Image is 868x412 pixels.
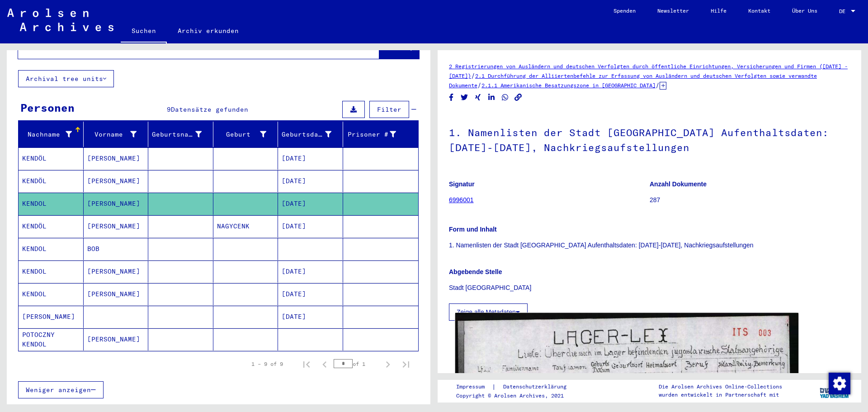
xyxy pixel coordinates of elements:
[449,196,474,204] a: 6996001
[347,130,396,139] div: Prisoner #
[18,381,104,398] button: Weniger anzeigen
[7,9,113,31] img: Arolsen_neg.svg
[84,122,149,147] mat-header-cell: Vorname
[278,306,343,328] mat-cell: [DATE]
[217,130,267,139] div: Geburt‏
[278,147,343,170] mat-cell: [DATE]
[449,112,850,166] h1: 1. Namenlisten der Stadt [GEOGRAPHIC_DATA] Aufenthaltsdaten: [DATE]-[DATE], Nachkriegsaufstellungen
[278,260,343,283] mat-cell: [DATE]
[84,215,149,237] mat-cell: [PERSON_NAME]
[84,193,149,215] mat-cell: [PERSON_NAME]
[473,92,483,103] button: Share on Xing
[148,122,213,147] mat-header-cell: Geburtsname
[347,127,408,142] div: Prisoner #
[171,105,248,114] span: Datensätze gefunden
[377,105,401,114] span: Filter
[18,70,114,87] button: Archival tree units
[456,382,577,392] div: |
[121,20,167,43] a: Suchen
[84,328,149,350] mat-cell: [PERSON_NAME]
[343,122,419,147] mat-header-cell: Prisoner #
[87,127,148,142] div: Vorname
[369,101,409,118] button: Filter
[251,360,283,368] div: 1 – 9 of 9
[449,63,848,79] a: 2 Registrierungen von Ausländern und deutschen Verfolgten durch öffentliche Einrichtungen, Versic...
[84,238,149,260] mat-cell: BOB
[19,215,84,237] mat-cell: KENDÖL
[514,92,523,103] button: Copy link
[84,147,149,170] mat-cell: [PERSON_NAME]
[500,92,510,103] button: Share on WhatsApp
[456,382,492,392] a: Impressum
[278,215,343,237] mat-cell: [DATE]
[818,379,852,402] img: yv_logo.png
[19,238,84,260] mat-cell: KENDOL
[828,372,850,394] div: Zustimmung ändern
[19,260,84,283] mat-cell: KENDOL
[19,306,84,328] mat-cell: [PERSON_NAME]
[449,283,850,293] p: Stadt [GEOGRAPHIC_DATA]
[481,82,656,89] a: 2.1.1 Amerikanische Besatzungszone in [GEOGRAPHIC_DATA]
[19,283,84,305] mat-cell: KENDOL
[20,99,75,116] div: Personen
[487,92,496,103] button: Share on LinkedIn
[84,170,149,192] mat-cell: [PERSON_NAME]
[19,193,84,215] mat-cell: KENDOL
[19,328,84,350] mat-cell: POTOCZNY KENDOL
[297,355,316,373] button: First page
[449,226,497,233] b: Form und Inhalt
[334,360,379,368] div: of 1
[449,241,850,250] p: 1. Namenlisten der Stadt [GEOGRAPHIC_DATA] Aufenthaltsdaten: [DATE]-[DATE], Nachkriegsaufstellungen
[656,81,660,89] span: /
[278,193,343,215] mat-cell: [DATE]
[449,72,817,89] a: 2.1 Durchführung der Alliiertenbefehle zur Erfassung von Ausländern und deutschen Verfolgten sowi...
[496,382,577,392] a: Datenschutzerklärung
[397,355,415,373] button: Last page
[460,92,469,103] button: Share on Twitter
[22,130,72,139] div: Nachname
[213,215,278,237] mat-cell: NAGYCENK
[217,127,278,142] div: Geburt‏
[316,355,334,373] button: Previous page
[87,130,137,139] div: Vorname
[449,303,528,321] button: Zeige alle Metadaten
[449,180,475,188] b: Signatur
[650,195,850,205] p: 287
[839,8,849,14] span: DE
[278,170,343,192] mat-cell: [DATE]
[167,20,250,42] a: Archiv erkunden
[19,122,84,147] mat-header-cell: Nachname
[456,392,577,400] p: Copyright © Arolsen Archives, 2021
[19,147,84,170] mat-cell: KENDÖL
[829,373,850,394] img: Zustimmung ändern
[152,130,202,139] div: Geburtsname
[659,383,782,391] p: Die Arolsen Archives Online-Collections
[84,260,149,283] mat-cell: [PERSON_NAME]
[26,386,91,394] span: Weniger anzeigen
[477,81,481,89] span: /
[659,391,782,399] p: wurden entwickelt in Partnerschaft mit
[278,122,343,147] mat-header-cell: Geburtsdatum
[447,92,456,103] button: Share on Facebook
[449,268,502,275] b: Abgebende Stelle
[167,105,171,114] span: 9
[19,170,84,192] mat-cell: KENDÖL
[282,130,331,139] div: Geburtsdatum
[84,283,149,305] mat-cell: [PERSON_NAME]
[282,127,343,142] div: Geburtsdatum
[379,355,397,373] button: Next page
[213,122,278,147] mat-header-cell: Geburt‏
[152,127,213,142] div: Geburtsname
[22,127,83,142] div: Nachname
[650,180,707,188] b: Anzahl Dokumente
[471,71,475,80] span: /
[278,283,343,305] mat-cell: [DATE]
